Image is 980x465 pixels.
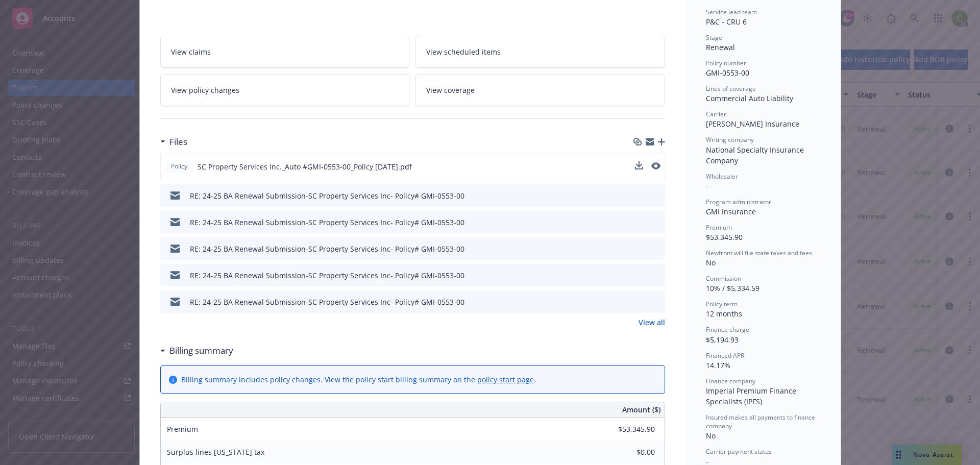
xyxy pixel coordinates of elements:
[706,283,759,293] span: 10% / $5,334.59
[635,243,644,254] button: download file
[706,232,743,242] span: $53,345.90
[706,249,812,257] span: Newfront will file state taxes and fees
[426,85,475,95] span: View coverage
[167,447,264,457] span: Surplus lines [US_STATE] tax
[706,386,798,406] span: Imperial Premium Finance Specialists (IPFS)
[706,274,741,283] span: Commission
[706,351,744,360] span: Financed APR
[706,17,747,27] span: P&C - CRU 6
[635,161,643,172] button: download file
[706,145,806,165] span: National Specialty Insurance Company
[652,297,661,307] button: preview file
[706,59,746,67] span: Policy number
[169,344,233,357] h3: Billing summary
[706,93,820,104] div: Commercial Auto Liability
[706,84,756,93] span: Lines of coverage
[652,217,661,228] button: preview file
[426,46,501,57] span: View scheduled items
[706,198,771,206] span: Program administrator
[706,360,730,370] span: 14.17%
[706,119,799,129] span: [PERSON_NAME] Insurance
[706,223,732,232] span: Premium
[190,190,464,201] div: RE: 24-25 BA Renewal Submission-SC Property Services Inc- Policy# GMI-0553-00
[181,374,536,385] div: Billing summary includes policy changes. View the policy start billing summary on the .
[635,270,644,281] button: download file
[477,375,534,384] a: policy start page
[595,445,661,460] input: 0.00
[706,8,757,16] span: Service lead team
[706,135,754,144] span: Writing company
[198,161,412,172] span: SC Property Services Inc._Auto #GMI-0553-00_Policy [DATE].pdf
[190,270,464,281] div: RE: 24-25 BA Renewal Submission-SC Property Services Inc- Policy# GMI-0553-00
[652,190,661,201] button: preview file
[595,422,661,437] input: 0.00
[706,300,738,308] span: Policy term
[706,207,756,216] span: GMI Insurance
[706,172,738,181] span: Wholesaler
[160,74,410,106] a: View policy changes
[706,309,742,319] span: 12 months
[706,42,735,52] span: Renewal
[171,85,239,95] span: View policy changes
[706,447,772,456] span: Carrier payment status
[171,46,211,57] span: View claims
[651,161,660,172] button: preview file
[190,243,464,254] div: RE: 24-25 BA Renewal Submission-SC Property Services Inc- Policy# GMI-0553-00
[169,162,189,171] span: Policy
[706,110,726,118] span: Carrier
[706,258,716,267] span: No
[635,217,644,228] button: download file
[706,68,749,78] span: GMI-0553-00
[160,344,233,357] div: Billing summary
[706,413,820,430] span: Insured makes all payments to finance company
[635,297,644,307] button: download file
[635,190,644,201] button: download file
[167,424,198,434] span: Premium
[190,217,464,228] div: RE: 24-25 BA Renewal Submission-SC Property Services Inc- Policy# GMI-0553-00
[190,297,464,307] div: RE: 24-25 BA Renewal Submission-SC Property Services Inc- Policy# GMI-0553-00
[160,135,187,149] div: Files
[652,270,661,281] button: preview file
[706,181,708,191] span: -
[706,377,755,385] span: Finance company
[415,36,665,68] a: View scheduled items
[169,135,187,149] h3: Files
[651,162,660,169] button: preview file
[622,404,660,415] span: Amount ($)
[635,161,643,169] button: download file
[706,33,722,42] span: Stage
[706,335,739,345] span: $5,194.93
[415,74,665,106] a: View coverage
[160,36,410,68] a: View claims
[706,325,749,334] span: Finance charge
[652,243,661,254] button: preview file
[706,431,716,440] span: No
[639,317,665,328] a: View all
